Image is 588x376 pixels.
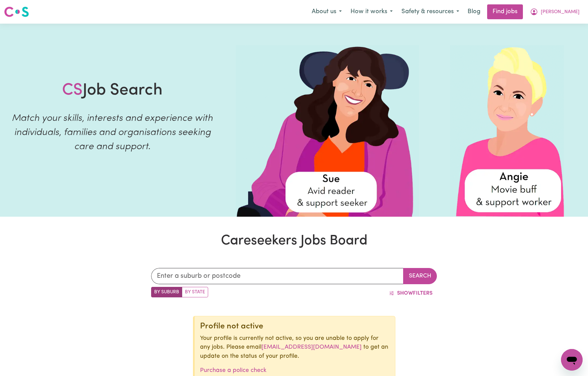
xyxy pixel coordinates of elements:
[526,5,584,19] button: My Account
[385,287,437,300] button: ShowFilters
[8,111,217,154] p: Match your skills, interests and experience with individuals, families and organisations seeking ...
[464,4,484,19] a: Blog
[200,368,267,373] a: Purchase a police check
[151,268,404,284] input: Enter a suburb or postcode
[200,334,390,361] p: Your profile is currently not active, so you are unable to apply for any jobs. Please email to ge...
[403,268,437,284] button: Search
[182,287,208,297] label: Search by state
[307,5,346,19] button: About us
[4,6,29,18] img: Careseekers logo
[541,8,580,16] span: [PERSON_NAME]
[487,4,523,19] a: Find jobs
[561,349,583,371] iframe: Button to launch messaging window
[397,291,413,296] span: Show
[62,82,83,99] span: CS
[346,5,397,19] button: How it works
[200,322,390,331] div: Profile not active
[261,344,362,350] a: [EMAIL_ADDRESS][DOMAIN_NAME]
[151,287,182,297] label: Search by suburb/post code
[4,4,29,20] a: Careseekers logo
[62,81,163,101] h1: Job Search
[397,5,464,19] button: Safety & resources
